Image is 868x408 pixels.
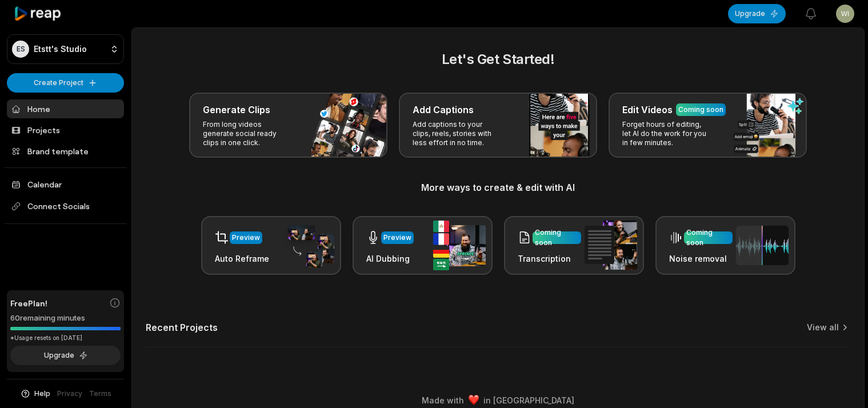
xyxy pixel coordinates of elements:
[7,73,124,93] button: Create Project
[10,313,121,324] div: 60 remaining minutes
[146,49,850,70] h2: Let's Get Started!
[146,322,218,333] h2: Recent Projects
[12,41,29,58] div: ES
[736,226,789,265] img: noise_removal.png
[433,221,486,270] img: ai_dubbing.png
[469,395,479,405] img: heart emoji
[10,297,47,309] span: Free Plan!
[669,253,733,265] h3: Noise removal
[20,389,50,399] button: Help
[728,4,786,23] button: Upgrade
[518,253,581,265] h3: Transcription
[7,99,124,118] a: Home
[146,181,850,194] h3: More ways to create & edit with AI
[232,233,260,243] div: Preview
[413,103,474,117] h3: Add Captions
[622,120,711,147] p: Forget hours of editing, let AI do the work for you in few minutes.
[7,121,124,139] a: Projects
[686,227,730,248] div: Coming soon
[7,175,124,194] a: Calendar
[10,334,121,342] div: *Usage resets on [DATE]
[203,103,270,117] h3: Generate Clips
[807,322,839,333] a: View all
[215,253,269,265] h3: Auto Reframe
[10,346,121,365] button: Upgrade
[622,103,673,117] h3: Edit Videos
[57,389,82,399] a: Privacy
[366,253,414,265] h3: AI Dubbing
[585,221,637,270] img: transcription.png
[282,223,334,268] img: auto_reframe.png
[34,389,50,399] span: Help
[7,142,124,161] a: Brand template
[7,196,124,217] span: Connect Socials
[89,389,111,399] a: Terms
[413,120,501,147] p: Add captions to your clips, reels, stories with less effort in no time.
[142,394,854,406] div: Made with in [GEOGRAPHIC_DATA]
[678,105,723,115] div: Coming soon
[203,120,291,147] p: From long videos generate social ready clips in one click.
[383,233,411,243] div: Preview
[34,44,87,54] p: Etstt's Studio
[535,227,579,248] div: Coming soon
